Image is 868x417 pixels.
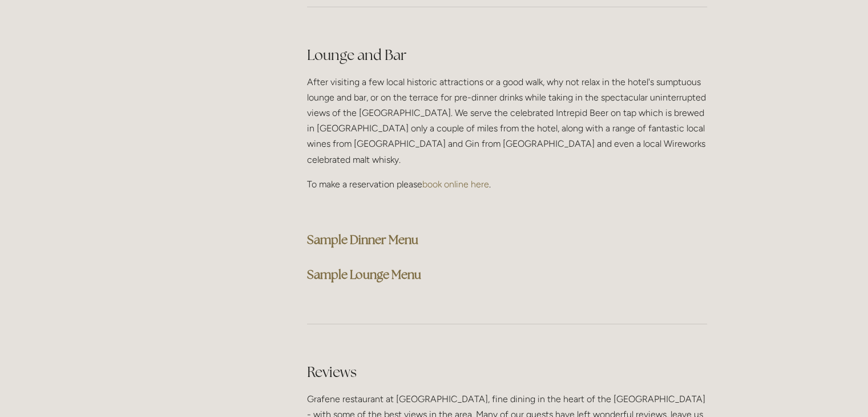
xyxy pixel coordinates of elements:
a: book online here [422,179,489,190]
a: Sample Dinner Menu [307,232,418,247]
p: To make a reservation please . [307,177,707,192]
a: Sample Lounge Menu [307,267,421,282]
p: After visiting a few local historic attractions or a good walk, why not relax in the hotel's sump... [307,74,707,167]
h2: Reviews [307,362,707,382]
h2: Lounge and Bar [307,45,707,65]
